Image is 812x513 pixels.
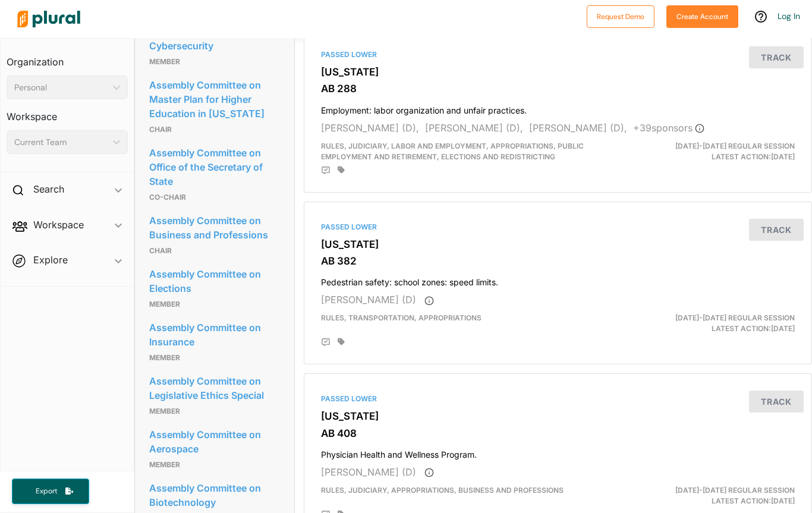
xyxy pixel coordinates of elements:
button: Track [749,46,804,68]
div: Personal [14,81,108,94]
button: Track [749,219,804,241]
div: Passed Lower [321,49,795,60]
span: + 39 sponsor s [633,122,704,134]
div: Add Position Statement [321,338,331,347]
button: Create Account [666,5,738,28]
span: Export [27,486,65,496]
h2: Search [33,182,64,196]
div: Latest Action: [DATE] [640,141,804,162]
p: Chair [149,244,280,258]
h4: Physician Health and Wellness Program. [321,444,795,460]
p: Co-Chair [149,190,280,204]
div: Latest Action: [DATE] [640,485,804,506]
p: Member [149,351,280,365]
a: Assembly Committee on Insurance [149,319,280,351]
span: Rules, Judiciary, Appropriations, Business and Professions [321,486,564,495]
h4: Pedestrian safety: school zones: speed limits. [321,272,795,288]
a: Log In [778,11,800,21]
h3: AB 408 [321,427,795,439]
p: Member [149,404,280,418]
a: Assembly Committee on Office of the Secretary of State [149,144,280,190]
button: Track [749,391,804,413]
div: Passed Lower [321,222,795,232]
div: Current Team [14,136,108,149]
button: Export [12,479,89,504]
h3: Organization [7,45,128,71]
span: Rules, Judiciary, Labor and Employment, Appropriations, Public Employment and Retirement, Electio... [321,141,584,161]
a: Assembly Committee on Business and Professions [149,212,280,244]
a: Assembly Committee on Elections [149,265,280,297]
p: Chair [149,122,280,137]
h3: AB 382 [321,255,795,267]
span: [PERSON_NAME] (D), [529,122,627,134]
div: Latest Action: [DATE] [640,313,804,334]
div: Passed Lower [321,394,795,404]
p: Member [149,458,280,472]
a: Assembly Committee on Legislative Ethics Special [149,372,280,404]
div: Add tags [338,338,345,346]
span: [PERSON_NAME] (D) [321,466,416,478]
h3: [US_STATE] [321,410,795,422]
a: Assembly Committee on Master Plan for Higher Education in [US_STATE] [149,76,280,122]
p: Member [149,297,280,311]
span: [DATE]-[DATE] Regular Session [675,486,795,495]
span: [DATE]-[DATE] Regular Session [675,141,795,150]
a: Create Account [666,10,738,22]
h3: AB 288 [321,83,795,95]
h3: [US_STATE] [321,66,795,78]
p: member [149,55,280,69]
a: Assembly Committee on Biotechnology [149,479,280,511]
a: Request Demo [587,10,654,22]
span: Rules, Transportation, Appropriations [321,313,481,322]
span: [PERSON_NAME] (D) [321,294,416,306]
h4: Employment: labor organization and unfair practices. [321,100,795,116]
div: Add Position Statement [321,166,331,175]
div: Add tags [338,166,345,174]
a: Assembly Committee on Aerospace [149,426,280,458]
span: [PERSON_NAME] (D), [425,122,523,134]
h3: [US_STATE] [321,238,795,250]
button: Request Demo [587,5,654,28]
span: [DATE]-[DATE] Regular Session [675,313,795,322]
h3: Workspace [7,99,128,125]
span: [PERSON_NAME] (D), [321,122,419,134]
